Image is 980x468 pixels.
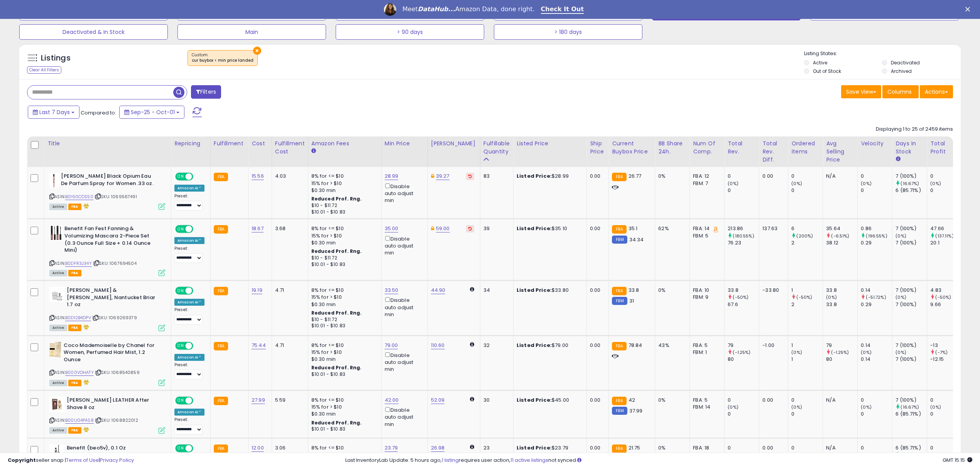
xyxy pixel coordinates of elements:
small: (-50%) [796,294,812,300]
span: All listings currently available for purchase on Amazon [49,325,67,331]
small: (0%) [896,294,906,300]
div: 2 [791,239,823,246]
i: hazardous material [81,203,90,209]
div: $28.99 [517,173,581,180]
span: | SKU: 1069567491 [95,194,137,200]
div: 0 [930,187,961,194]
div: 30 [483,397,507,404]
div: FBM: 9 [693,294,718,301]
span: Compared to: [81,109,116,116]
div: $10.01 - $10.83 [311,209,375,215]
div: 3.68 [275,225,302,232]
div: Total Profit [930,140,958,156]
div: 6 (85.71%) [896,187,927,194]
span: ON [176,397,186,404]
div: FBM: 5 [693,232,718,239]
a: 39.27 [436,172,449,180]
div: 9.66 [930,301,961,308]
small: (196.55%) [866,233,887,239]
div: 0 [930,397,961,404]
div: 67.6 [728,301,759,308]
div: Amazon AI * [174,299,204,306]
small: (0%) [896,233,906,239]
div: 2 [791,301,823,308]
i: DataHub... [418,5,455,13]
b: [PERSON_NAME] & [PERSON_NAME], Nantucket Briar 1.7 oz [67,287,161,310]
div: 0.29 [861,239,892,246]
b: Benefit Fan Fest Fanning & Volumizing Mascara 2-Piece Set (0.3 Ounce Full Size + 0.14 Ounce Mini) [64,225,158,256]
div: Clear All Filters [27,66,61,74]
div: 0 [791,173,823,180]
div: 7 (100%) [896,397,927,404]
a: 35.00 [385,225,399,232]
div: 0 [791,187,823,194]
span: OFF [192,342,204,349]
div: [PERSON_NAME] [431,140,477,148]
small: FBA [214,287,228,295]
div: ASIN: [49,173,165,209]
b: Coco Mademoiselle by Chanel for Women, Perfumed Hair Mist, 1.2 Ounce [64,342,157,365]
small: (-50%) [733,294,749,300]
div: 1 [791,287,823,294]
img: 31a2mrmYcdL._SL40_.jpg [49,287,65,302]
button: Filters [191,85,221,99]
div: 80 [728,356,759,363]
div: 8% for <= $10 [311,287,375,294]
small: FBA [612,342,626,350]
div: FBA: 10 [693,287,718,294]
div: FBA: 12 [693,173,718,180]
div: 0 [861,187,892,194]
b: Listed Price: [517,396,552,404]
a: 15.56 [252,172,264,180]
div: 0 [728,397,759,404]
div: 0% [658,397,684,404]
div: Ship Price [590,140,605,156]
div: 83 [483,173,507,180]
div: Disable auto adjust min [385,182,422,204]
div: 8% for <= $10 [311,342,375,349]
span: 26.77 [629,172,642,180]
b: Reduced Prof. Rng. [311,248,362,254]
div: ASIN: [49,287,165,330]
div: Preset: [174,194,204,211]
div: 32 [483,342,507,349]
div: 7 (100%) [896,301,927,308]
small: (-6.51%) [831,233,849,239]
small: (0%) [728,404,738,410]
span: ON [176,288,186,294]
button: Actions [920,85,953,98]
div: 1 [791,356,823,363]
a: 79.00 [385,342,398,349]
span: All listings currently available for purchase on Amazon [49,204,67,210]
div: 0.00 [590,225,603,232]
small: (137.11%) [935,233,953,239]
div: 0% [658,287,684,294]
div: Amazon AI * [174,354,204,361]
div: 7 (100%) [896,225,927,232]
div: -33.80 [762,287,782,294]
span: 33.8 [629,286,639,294]
span: | SKU: 1067694504 [93,260,137,266]
small: (-50%) [935,294,951,300]
div: ASIN: [49,342,165,385]
a: 59.00 [436,225,450,232]
div: 62% [658,225,684,232]
b: Listed Price: [517,286,552,294]
div: 33.8 [826,301,857,308]
small: (-1.25%) [831,349,849,355]
div: -12.15 [930,356,961,363]
button: Deactivated & In Stock [19,24,168,40]
div: 15% for > $10 [311,294,375,301]
div: 4.71 [275,342,302,349]
div: 33.8 [728,287,759,294]
div: 8% for <= $10 [311,397,375,404]
small: (0%) [930,180,941,187]
small: (0%) [728,180,738,187]
img: 21xAdTN+G3L._SL40_.jpg [49,173,59,188]
div: FBA: 5 [693,342,718,349]
div: 34 [483,287,507,294]
small: (-51.72%) [866,294,886,300]
span: 31 [629,297,634,305]
div: 47.66 [930,225,961,232]
div: 0.14 [861,342,892,349]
